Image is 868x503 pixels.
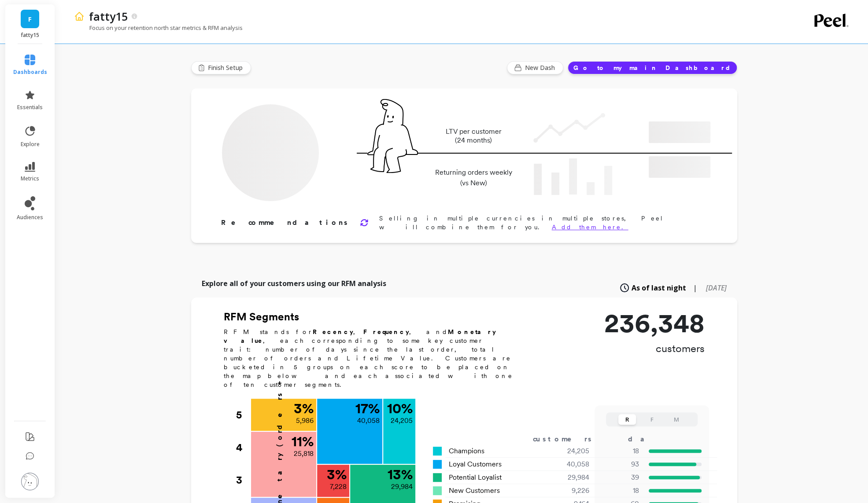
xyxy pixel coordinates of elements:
div: 4 [236,431,250,464]
span: essentials [17,104,43,111]
span: [DATE] [706,283,727,293]
span: | [693,283,697,293]
p: 10 % [387,401,413,415]
p: 7,228 [330,481,347,492]
p: 93 [600,459,639,470]
p: 5,986 [296,415,314,426]
span: metrics [21,175,39,182]
b: Frequency [363,328,409,335]
p: Focus on your retention north star metrics & RFM analysis [74,24,243,32]
p: 3 % [327,467,347,481]
p: fatty15 [14,32,46,39]
p: 236,348 [604,310,705,336]
div: 3 [236,464,250,496]
img: header icon [74,11,85,22]
span: Finish Setup [208,63,245,72]
img: profile picture [21,473,39,490]
p: 25,818 [294,448,314,459]
span: New Dash [525,63,558,72]
span: F [28,14,32,24]
button: M [668,414,685,425]
p: 17 % [355,401,380,415]
span: audiences [17,214,43,221]
p: fatty15 [89,9,128,24]
button: F [643,414,661,425]
p: Returning orders weekly (vs New) [432,167,515,188]
img: pal seatted on line [367,99,418,173]
p: LTV per customer (24 months) [432,127,515,145]
button: New Dash [507,61,563,74]
p: 24,205 [391,415,413,426]
p: 11 % [292,434,314,448]
p: 29,984 [391,481,413,492]
button: R [618,414,636,425]
b: Recency [313,328,353,335]
p: Explore all of your customers using our RFM analysis [202,278,386,289]
span: As of last night [632,283,686,293]
p: Selling in multiple currencies in multiple stores, Peel will combine them for you. [379,214,709,231]
div: 24,205 [537,446,600,456]
div: 40,058 [537,459,600,470]
p: 40,058 [357,415,380,426]
div: days [628,434,664,444]
a: Add them here. [552,224,628,231]
div: 5 [236,399,250,431]
span: Loyal Customers [449,459,502,470]
p: RFM stands for , , and , each corresponding to some key customer trait: number of days since the ... [224,327,523,389]
span: explore [21,141,40,148]
p: 3 % [294,401,314,415]
p: 39 [600,472,639,483]
p: 18 [600,446,639,456]
div: 29,984 [537,472,600,483]
p: 18 [600,485,639,496]
p: 13 % [388,467,413,481]
button: Go to my main Dashboard [568,61,737,74]
span: dashboards [13,69,47,76]
button: Finish Setup [191,61,251,74]
span: Champions [449,446,484,456]
div: customers [533,434,604,444]
div: 9,226 [537,485,600,496]
h2: RFM Segments [224,310,523,324]
span: Potential Loyalist [449,472,502,483]
span: New Customers [449,485,500,496]
p: Recommendations [221,217,349,228]
p: customers [604,341,705,356]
